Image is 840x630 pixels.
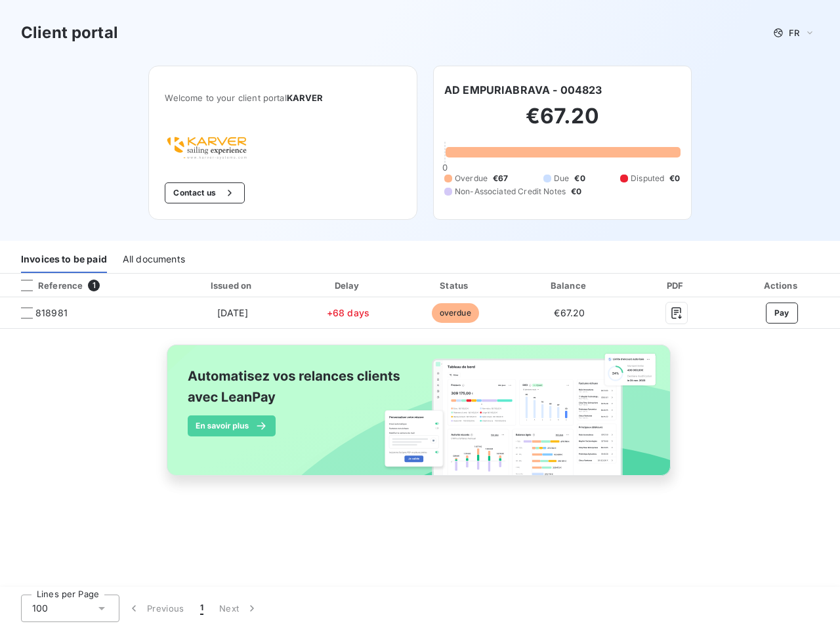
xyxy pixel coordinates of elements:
[172,279,293,292] div: Issued on
[327,307,369,318] span: +68 days
[493,173,508,184] span: €67
[571,186,581,198] span: €0
[432,303,479,323] span: overdue
[119,595,192,622] button: Previous
[444,82,602,98] h6: AD EMPURIABRAVA - 004823
[766,303,798,324] button: Pay
[403,279,507,292] div: Status
[211,595,266,622] button: Next
[574,173,585,184] span: €0
[21,245,107,273] div: Invoices to be paid
[35,306,68,320] span: 818981
[32,602,48,615] span: 100
[10,280,83,291] div: Reference
[287,93,324,103] span: KARVER
[444,103,681,142] h2: €67.20
[192,595,211,622] button: 1
[632,279,721,292] div: PDF
[513,279,626,292] div: Balance
[554,307,585,318] span: €67.20
[200,602,203,615] span: 1
[726,279,837,292] div: Actions
[455,186,566,198] span: Non-Associated Credit Notes
[155,337,685,498] img: banner
[123,245,185,273] div: All documents
[789,28,799,38] span: FR
[554,173,569,184] span: Due
[21,21,118,45] h3: Client portal
[165,182,244,203] button: Contact us
[298,279,398,292] div: Delay
[165,93,401,103] span: Welcome to your client portal
[165,135,249,161] img: Company logo
[669,173,680,184] span: €0
[455,173,488,184] span: Overdue
[442,162,448,173] span: 0
[217,307,248,318] span: [DATE]
[88,280,100,291] span: 1
[631,173,664,184] span: Disputed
